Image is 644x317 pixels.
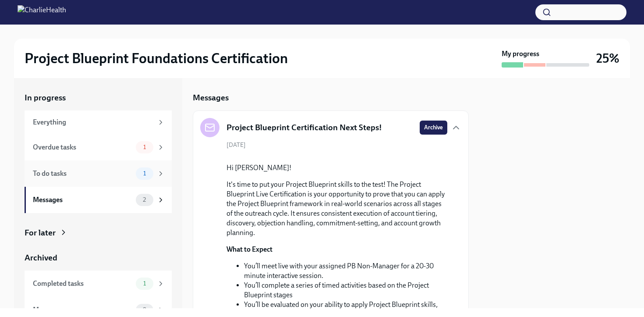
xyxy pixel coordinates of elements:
[244,261,447,281] li: You’ll meet live with your assigned PB Non-Manager for a 20-30 minute interactive session.
[25,160,172,187] a: To do tasks1
[25,271,172,297] a: Completed tasks1
[244,281,447,300] li: You’ll complete a series of timed activities based on the Project Blueprint stages
[33,305,132,315] div: Messages
[420,121,447,135] button: Archive
[138,144,151,150] span: 1
[25,50,288,67] h2: Project Blueprint Foundations Certification
[226,141,246,149] span: [DATE]
[25,110,172,134] a: Everything
[33,169,132,178] div: To do tasks
[25,187,172,213] a: Messages2
[25,134,172,160] a: Overdue tasks1
[138,196,151,203] span: 2
[25,227,56,239] div: For later
[137,306,152,313] span: 0
[33,118,153,127] div: Everything
[226,180,447,238] p: It's time to put your Project Blueprint skills to the test! The Project Blueprint Live Certificat...
[226,163,447,173] p: Hi [PERSON_NAME]!
[25,252,172,264] a: Archived
[138,280,151,287] span: 1
[424,123,443,132] span: Archive
[193,92,229,103] h5: Messages
[226,245,272,253] strong: What to Expect
[33,142,132,152] div: Overdue tasks
[25,92,172,103] a: In progress
[226,122,382,133] h5: Project Blueprint Certification Next Steps!
[33,195,132,205] div: Messages
[502,49,539,59] strong: My progress
[138,170,151,177] span: 1
[33,279,132,289] div: Completed tasks
[596,50,619,66] h3: 25%
[18,5,66,19] img: CharlieHealth
[25,227,172,239] a: For later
